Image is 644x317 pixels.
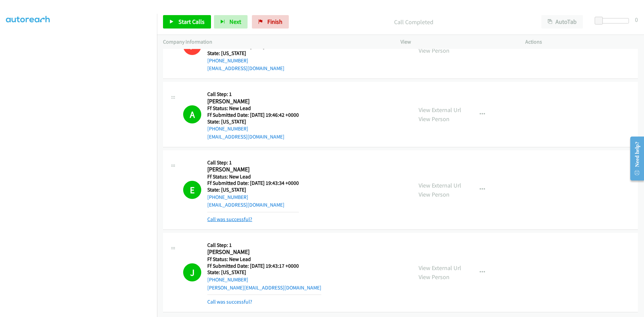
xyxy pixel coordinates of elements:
div: 0 [635,15,638,24]
h5: State: [US_STATE] [207,269,321,276]
h1: J [183,263,201,281]
iframe: Resource Center [625,132,644,185]
a: [PERSON_NAME][EMAIL_ADDRESS][DOMAIN_NAME] [207,284,321,291]
a: [EMAIL_ADDRESS][DOMAIN_NAME] [207,202,284,208]
a: Call was successful? [207,216,252,222]
h5: Call Step: 1 [207,242,321,249]
span: Finish [267,18,282,25]
h5: State: [US_STATE] [207,187,299,193]
button: AutoTab [541,15,583,29]
h5: Ff Status: New Lead [207,105,299,112]
h5: State: [US_STATE] [207,50,307,57]
p: Actions [525,38,638,46]
h1: A [183,105,201,123]
h5: Call Step: 1 [207,91,299,98]
p: Company Information [163,38,388,46]
a: View External Url [419,106,461,114]
h5: Ff Submitted Date: [DATE] 19:43:17 +0000 [207,263,321,269]
a: [PHONE_NUMBER] [207,125,248,132]
div: Delay between calls (in seconds) [598,18,629,23]
a: [PHONE_NUMBER] [207,194,248,200]
a: Start Calls [163,15,211,29]
h2: [PERSON_NAME] [207,248,321,256]
span: Start Calls [178,18,205,25]
p: Call Completed [298,17,529,27]
a: Call was successful? [207,299,252,305]
a: View Person [419,273,449,281]
h2: [PERSON_NAME] [207,166,299,173]
a: View External Url [419,181,461,189]
a: Finish [252,15,289,29]
h2: [PERSON_NAME] [207,98,299,105]
h5: Ff Status: New Lead [207,256,321,263]
h5: Call Step: 1 [207,159,299,166]
h1: E [183,181,201,199]
a: View External Url [419,264,461,272]
a: View Person [419,47,449,54]
a: [EMAIL_ADDRESS][DOMAIN_NAME] [207,65,284,71]
h5: Ff Status: New Lead [207,173,299,180]
a: [EMAIL_ADDRESS][DOMAIN_NAME] [207,134,284,140]
button: Next [214,15,248,29]
a: [PHONE_NUMBER] [207,276,248,283]
p: View [400,38,513,46]
h5: Ff Submitted Date: [DATE] 19:46:42 +0000 [207,112,299,118]
h5: State: [US_STATE] [207,118,299,125]
h5: Ff Submitted Date: [DATE] 19:43:34 +0000 [207,180,299,187]
a: View Person [419,115,449,123]
a: [PHONE_NUMBER] [207,57,248,64]
a: View Person [419,191,449,198]
span: Next [229,18,241,25]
